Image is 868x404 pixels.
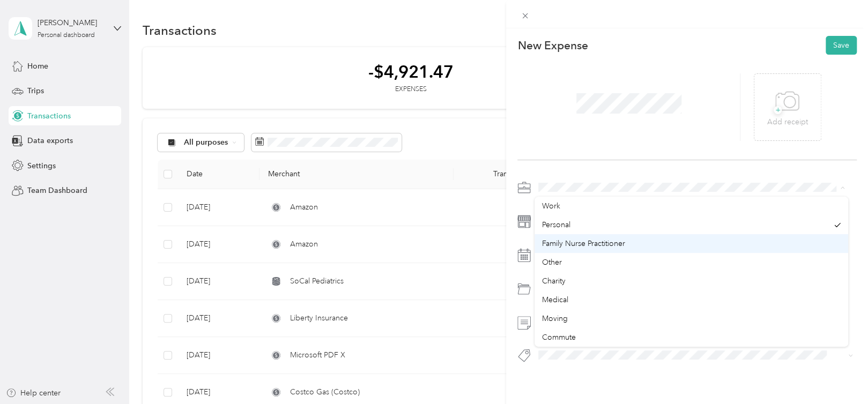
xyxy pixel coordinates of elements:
[774,106,782,114] span: +
[542,258,562,267] span: Other
[542,314,568,323] span: Moving
[542,295,568,304] span: Medical
[542,333,576,342] span: Commute
[826,36,857,55] button: Save
[517,38,588,53] p: New Expense
[542,276,566,286] span: Charity
[542,220,570,229] span: Personal
[767,116,808,128] p: Add receipt
[542,239,625,248] span: Family Nurse Practitioner
[808,344,868,404] iframe: Everlance-gr Chat Button Frame
[542,201,560,211] span: Work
